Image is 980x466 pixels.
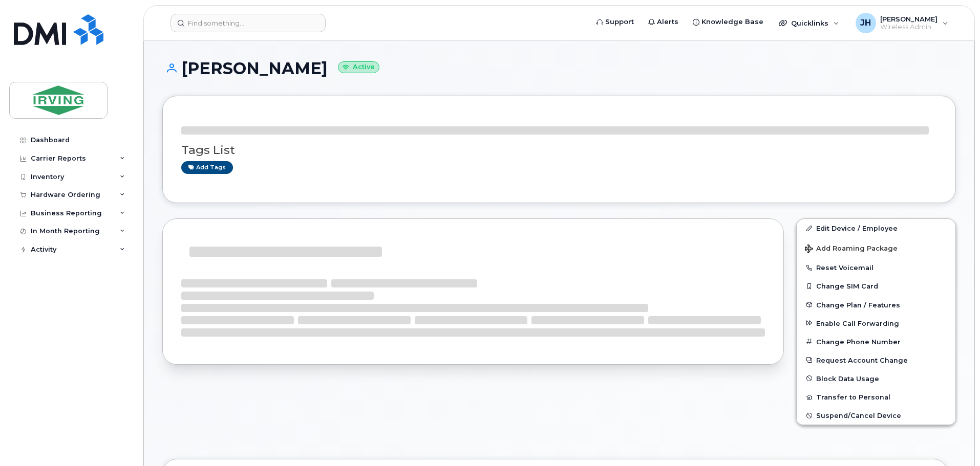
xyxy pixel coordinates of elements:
[797,388,955,406] button: Transfer to Personal
[816,412,901,419] span: Suspend/Cancel Device
[797,219,955,237] a: Edit Device / Employee
[797,406,955,425] button: Suspend/Cancel Device
[162,59,956,77] h1: [PERSON_NAME]
[816,319,899,327] span: Enable Call Forwarding
[797,296,955,314] button: Change Plan / Features
[181,161,233,174] a: Add tags
[797,332,955,351] button: Change Phone Number
[181,144,937,157] h3: Tags List
[797,314,955,332] button: Enable Call Forwarding
[797,351,955,369] button: Request Account Change
[338,61,379,73] small: Active
[797,369,955,388] button: Block Data Usage
[816,301,900,308] span: Change Plan / Features
[797,258,955,277] button: Reset Voicemail
[797,237,955,258] button: Add Roaming Package
[797,277,955,295] button: Change SIM Card
[805,245,898,254] span: Add Roaming Package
